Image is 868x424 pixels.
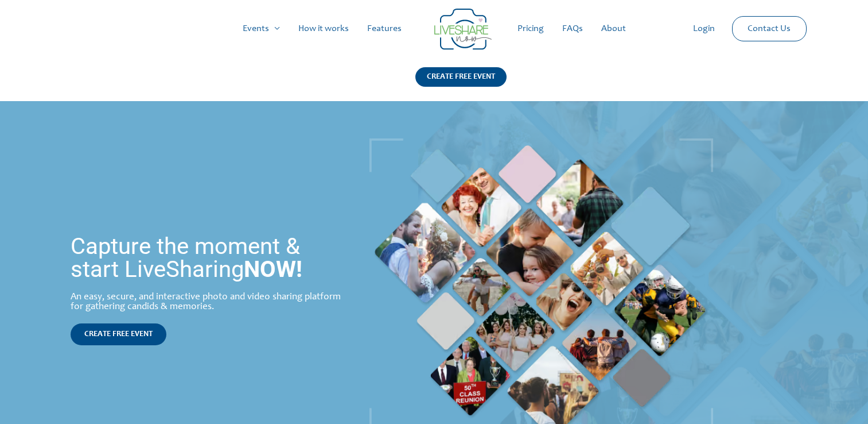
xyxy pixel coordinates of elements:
[508,10,553,47] a: Pricing
[71,292,345,312] div: An easy, secure, and interactive photo and video sharing platform for gathering candids & memories.
[233,10,289,47] a: Events
[358,10,411,47] a: Features
[415,67,507,101] a: CREATE FREE EVENT
[289,10,358,47] a: How it works
[415,67,507,87] div: CREATE FREE EVENT
[71,235,345,281] h1: Capture the moment & start LiveSharing
[20,10,848,47] nav: Site Navigation
[738,17,800,41] a: Contact Us
[592,10,635,47] a: About
[553,10,592,47] a: FAQs
[71,323,166,345] a: CREATE FREE EVENT
[684,10,724,47] a: Login
[434,9,492,50] img: LiveShare logo - Capture & Share Event Memories
[84,330,153,338] span: CREATE FREE EVENT
[244,256,302,283] strong: NOW!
